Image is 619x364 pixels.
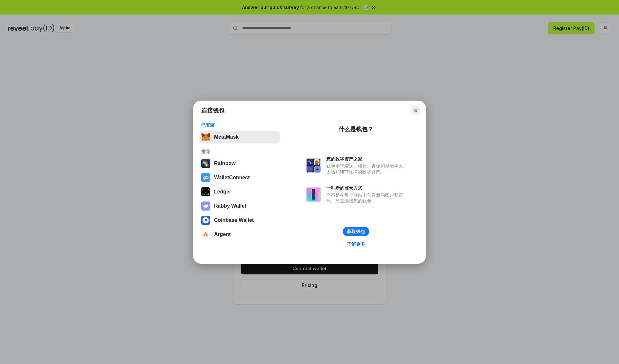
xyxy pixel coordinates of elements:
[214,217,254,223] div: Coinbase Wallet
[199,214,280,227] button: Coinbase Wallet
[214,175,250,181] div: WalletConnect
[199,228,280,241] button: Argent
[326,163,406,175] div: 钱包用于发送、接收、存储和显示像以太坊和NFT这样的数字资产。
[306,158,321,173] img: svg+xml,%3Csvg%20xmlns%3D%22http%3A%2F%2Fwww.w3.org%2F2000%2Fsvg%22%20fill%3D%22none%22%20viewBox...
[347,241,365,247] div: 了解更多
[343,227,369,236] button: 获取钱包
[214,189,231,195] div: Ledger
[201,216,210,225] img: svg+xml,%3Csvg%20width%3D%2228%22%20height%3D%2228%22%20viewBox%3D%220%200%2028%2028%22%20fill%3D...
[201,187,210,196] img: svg+xml,%3Csvg%20xmlns%3D%22http%3A%2F%2Fwww.w3.org%2F2000%2Fsvg%22%20width%3D%2228%22%20height%3...
[201,202,210,211] img: svg+xml,%3Csvg%20xmlns%3D%22http%3A%2F%2Fwww.w3.org%2F2000%2Fsvg%22%20fill%3D%22none%22%20viewBox...
[326,156,406,162] div: 您的数字资产之家
[201,107,224,114] h1: 连接钱包
[201,230,210,239] img: svg+xml,%3Csvg%20width%3D%2228%22%20height%3D%2228%22%20viewBox%3D%220%200%2028%2028%22%20fill%3D...
[201,122,278,128] div: 已安装
[199,131,280,143] button: MetaMask
[199,185,280,198] button: Ledger
[343,240,369,248] a: 了解更多
[199,157,280,170] button: Rainbow
[347,229,365,234] div: 获取钱包
[214,134,239,140] div: MetaMask
[326,185,406,191] div: 一种新的登录方式
[339,125,373,133] div: 什么是钱包？
[201,159,210,168] img: svg+xml,%3Csvg%20width%3D%22120%22%20height%3D%22120%22%20viewBox%3D%220%200%20120%20120%22%20fil...
[201,173,210,182] img: svg+xml,%3Csvg%20width%3D%2228%22%20height%3D%2228%22%20viewBox%3D%220%200%2028%2028%22%20fill%3D...
[201,149,278,154] div: 推荐
[326,192,406,204] div: 而不是在每个网站上创建新的账户和密码，只需连接您的钱包。
[201,133,210,142] img: svg+xml,%3Csvg%20fill%3D%22none%22%20height%3D%2233%22%20viewBox%3D%220%200%2035%2033%22%20width%...
[214,203,246,209] div: Rabby Wallet
[214,231,231,237] div: Argent
[306,187,321,202] img: svg+xml,%3Csvg%20xmlns%3D%22http%3A%2F%2Fwww.w3.org%2F2000%2Fsvg%22%20fill%3D%22none%22%20viewBox...
[214,161,236,166] div: Rainbow
[199,200,280,212] button: Rabby Wallet
[411,106,420,115] button: Close
[199,171,280,184] button: WalletConnect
